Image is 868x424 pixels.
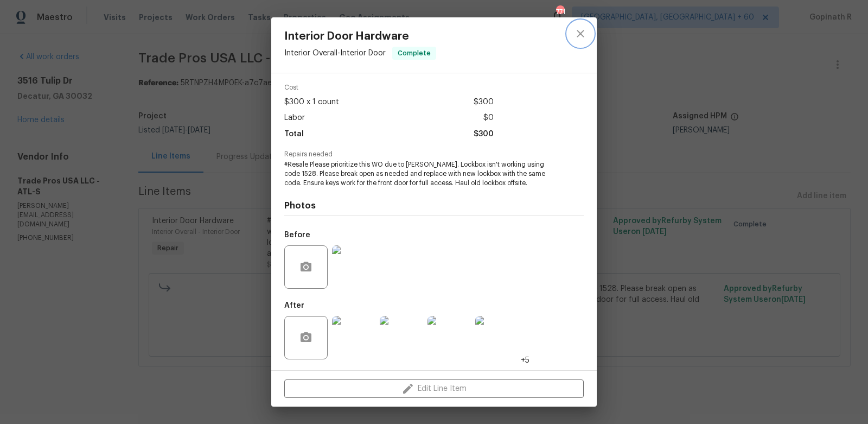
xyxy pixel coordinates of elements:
span: Interior Overall - Interior Door [284,49,386,57]
h5: After [284,302,304,309]
span: $300 [474,94,494,110]
span: Interior Door Hardware [284,30,436,42]
h5: Before [284,231,310,239]
h4: Photos [284,200,584,211]
span: Repairs needed [284,151,584,158]
span: Total [284,126,304,142]
span: $300 [474,126,494,142]
span: #Resale Please prioritize this WO due to [PERSON_NAME]. Lockbox isn't working using code 1528. Pl... [284,160,554,187]
span: Complete [393,48,435,59]
span: +5 [521,355,529,366]
button: close [567,21,593,47]
span: Cost [284,84,494,91]
div: 771 [556,7,564,17]
span: $0 [483,110,494,126]
span: $300 x 1 count [284,94,339,110]
span: Labor [284,110,305,126]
